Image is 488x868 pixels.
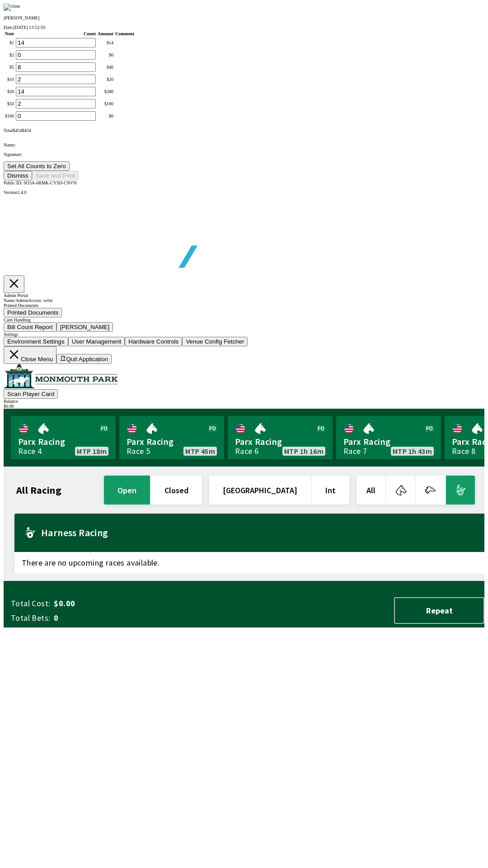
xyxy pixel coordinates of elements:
span: Total Bets: [11,613,50,623]
span: MTP 18m [77,448,107,455]
span: Parx Racing [127,436,217,448]
th: Comment [115,31,135,37]
th: Count [15,31,96,37]
span: MTP 1h 16m [284,448,324,455]
div: $ 20 [98,77,113,82]
button: [PERSON_NAME] [56,322,113,332]
div: $ 14 [98,40,113,45]
div: Race 7 [343,448,367,455]
span: Total Cost: [11,598,50,609]
a: Parx RacingRace 4MTP 18m [11,416,116,459]
div: Race 8 [452,448,475,455]
button: Save and Print [32,171,79,180]
button: Scan Player Card [4,389,58,399]
td: $ 5 [5,62,14,72]
button: Printed Documents [4,308,62,317]
img: global tote logo [24,195,284,290]
p: Name: [4,142,484,147]
div: Race 6 [235,448,258,455]
a: Parx RacingRace 6MTP 1h 16m [228,416,333,459]
div: Name: Admin Access: write [4,298,484,303]
div: Date: [4,25,484,30]
button: Bill Count Report [4,322,56,332]
td: $ 2 [5,50,14,60]
th: Note [5,31,14,37]
button: [GEOGRAPHIC_DATA] [209,476,311,505]
button: All [357,476,385,505]
img: close [4,4,20,11]
div: $ 280 [98,89,113,94]
button: Hardware Controls [125,337,182,346]
span: Parx Racing [343,436,434,448]
div: $ 0.00 [4,404,484,409]
th: Amount [97,31,114,37]
div: $ 40 [98,65,113,70]
button: Close Menu [4,346,56,364]
button: Repeat [394,597,484,624]
span: [DATE] 13:52:59 [14,25,45,30]
td: $ 1 [5,38,14,48]
div: Total [4,128,484,133]
span: There are no upcoming races available. [14,552,484,574]
span: Parx Racing [18,436,108,448]
button: Set All Counts to Zero [4,161,70,171]
button: Int [312,476,349,505]
button: Environment Settings [4,337,68,346]
div: Race 4 [18,448,42,455]
span: Repeat [402,605,476,616]
button: open [104,476,150,505]
button: User Management [68,337,125,346]
button: Dismiss [4,171,32,180]
button: Quit Application [56,354,112,364]
td: $ 50 [5,99,14,109]
span: MTP 1h 43m [393,448,432,455]
div: Version 1.4.0 [4,190,484,195]
div: Settings [4,332,484,337]
div: Balance [4,399,484,404]
span: SO3A-6RMK-CYSD-CNVN [23,180,77,185]
h2: Harness Racing [41,529,477,536]
a: Parx RacingRace 5MTP 45m [119,416,224,459]
span: $0.00 [54,598,196,609]
img: venue logo [4,364,118,388]
div: Printed Documents [4,303,484,308]
button: Venue Config Fetcher [182,337,248,346]
div: $ 100 [98,101,113,106]
span: $ 454 [22,128,31,133]
div: Race 5 [127,448,150,455]
button: closed [151,476,202,505]
p: [PERSON_NAME] [4,15,484,20]
a: Parx RacingRace 7MTP 1h 43m [336,416,441,459]
span: MTP 45m [185,448,215,455]
td: $ 10 [5,74,14,85]
td: $ 100 [5,111,14,121]
div: Cash Handling [4,317,484,322]
td: $ 20 [5,86,14,97]
div: $ 0 [98,113,113,118]
span: $ 454 [13,128,22,133]
div: Admin Portal [4,293,484,298]
span: Parx Racing [235,436,325,448]
div: Public ID: [4,180,484,185]
div: $ 0 [98,52,113,57]
h1: All Racing [16,486,61,494]
span: 0 [54,613,196,623]
p: Signature: [4,152,484,157]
